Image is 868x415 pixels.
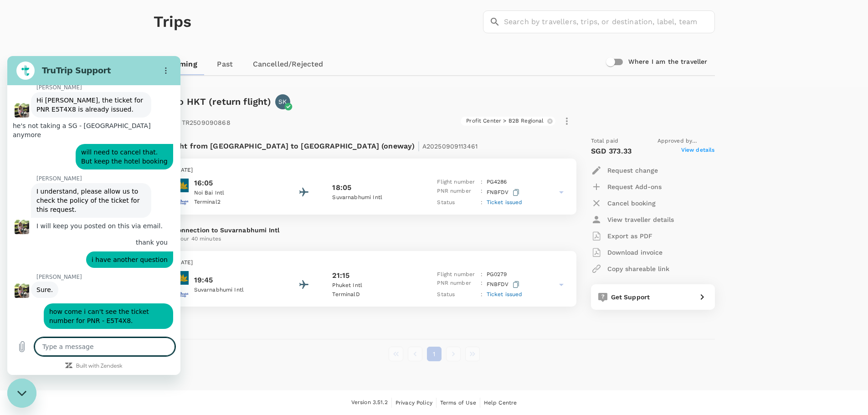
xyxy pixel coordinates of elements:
p: [PERSON_NAME] [29,119,173,126]
button: Request Add-ons [591,179,662,195]
p: Flight number [437,178,477,187]
span: I understand, please allow us to check the policy of the ticket for this request. [29,131,139,158]
img: Bangkok Airways [175,192,189,206]
span: Ticket issued [487,199,523,205]
p: View traveller details [607,215,674,224]
span: Privacy Policy [395,400,432,406]
p: : [481,270,483,279]
p: [DATE] [175,166,567,175]
button: Copy shareable link [591,261,669,277]
span: Help Centre [484,400,517,406]
p: Suvarnabhumi Intl [194,286,276,295]
img: Bangkok Airways [175,285,189,298]
p: Flight from [GEOGRAPHIC_DATA] to [GEOGRAPHIC_DATA] (oneway) [166,137,478,153]
span: Version 3.51.2 [351,398,388,407]
a: Past [205,53,246,75]
button: Request change [591,162,658,179]
h6: Trip to HKT (return flight) [154,94,272,109]
span: Get Support [611,293,650,301]
span: thank you [128,182,160,191]
span: will need to cancel that. But keep the hotel booking [74,92,160,110]
a: Cancelled/Rejected [246,53,331,75]
p: : [481,279,483,290]
p: Suvarnabhumi Intl [332,193,414,202]
p: : [481,187,483,198]
p: Status [437,198,477,207]
img: Vietnam Airlines [175,179,189,192]
div: Profit Center > B2B Regional [461,117,555,126]
p: 19:45 [194,275,276,286]
p: Connection to Suvarnabhumi Intl [173,225,569,235]
span: Terms of Use [440,400,476,406]
span: I will keep you posted on this via email. [29,165,155,174]
p: Noi Bai Intl [194,189,276,198]
p: 16:05 [194,178,276,189]
iframe: Messaging window [7,56,180,375]
span: Total paid [591,137,619,146]
span: Sure. [29,229,46,238]
p: [DATE] TR2509090868 [154,113,231,129]
span: how come i can't see the ticket number for PNR - E5T4X8. [42,251,160,269]
p: : [481,290,483,299]
p: 21:15 [332,270,349,281]
p: : [481,198,483,207]
button: Download invoice [591,244,663,261]
p: Request change [607,166,658,175]
p: [PERSON_NAME] [29,217,173,225]
span: View details [681,146,715,157]
p: Flight number [437,270,477,279]
h6: Where I am the traveller [628,57,708,67]
span: Approved by [657,137,715,146]
p: 1 hour 40 minutes [173,235,569,244]
button: Cancel booking [591,195,656,211]
a: Built with Zendesk: Visit the Zendesk website in a new tab [69,307,115,313]
p: : [481,178,483,187]
a: Privacy Policy [395,398,432,408]
p: Phuket Intl [332,281,414,290]
p: FNBFDV [487,187,521,198]
nav: pagination navigation [386,347,482,361]
span: A20250909113461 [422,143,478,150]
p: PNR number [437,187,477,198]
p: SK [278,97,287,106]
p: [DATE] [175,258,567,267]
iframe: Button to launch messaging window, conversation in progress [7,379,36,408]
button: Export as PDF [591,228,652,244]
input: Search by travellers, trips, or destination, label, team [504,10,715,33]
p: PG 0279 [487,270,507,279]
p: SGD 373.33 [591,146,632,157]
span: | [417,139,420,152]
p: Terminal D [332,290,414,299]
p: Status [437,290,477,299]
button: page 1 [427,347,442,361]
p: 18:05 [332,182,351,193]
p: Copy shareable link [607,264,669,273]
a: Upcoming [154,53,205,75]
a: Terms of Use [440,398,476,408]
a: Help Centre [484,398,517,408]
span: Ticket issued [487,291,523,297]
p: Terminal 2 [194,198,276,207]
p: PNR number [437,279,477,290]
p: FNBFDV [487,279,521,290]
span: i have another question [84,199,160,208]
img: Vietnam Airlines [175,271,189,285]
p: Download invoice [607,248,663,257]
p: Export as PDF [607,231,652,241]
button: View traveller details [591,211,674,228]
p: PG 4286 [487,178,507,187]
button: Upload file [5,282,24,300]
p: Cancel booking [607,199,656,208]
p: Request Add-ons [607,182,662,191]
span: Profit Center > B2B Regional [461,117,549,125]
